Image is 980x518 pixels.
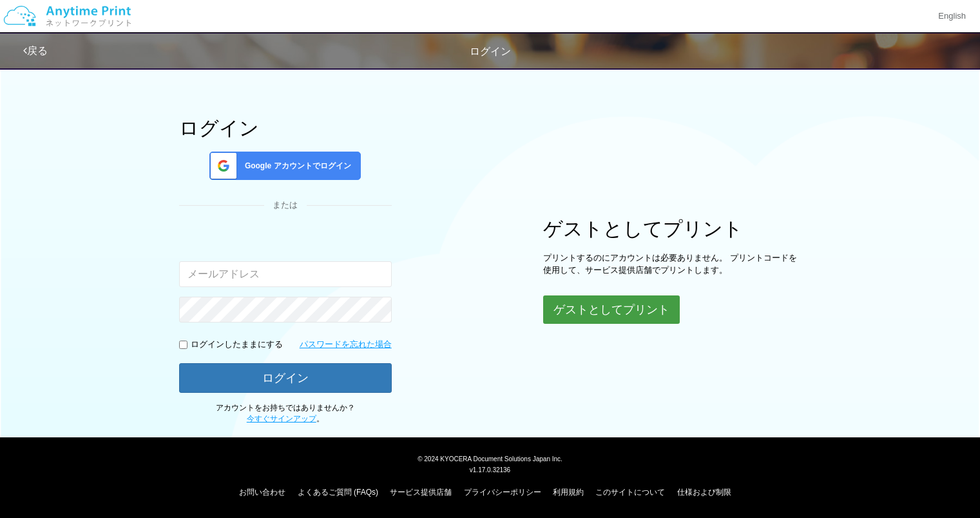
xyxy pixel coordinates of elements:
a: サービス提供店舗 [390,488,452,497]
span: © 2024 KYOCERA Document Solutions Japan Inc. [418,454,562,463]
button: ログイン [179,363,392,393]
a: お問い合わせ [239,488,285,497]
span: Google アカウントでログイン [240,161,351,172]
a: 仕様および制限 [677,488,731,497]
p: ログインしたままにする [191,339,283,351]
a: 利用規約 [553,488,584,497]
div: または [179,199,392,212]
a: よくあるご質問 (FAQs) [298,488,378,497]
p: プリントするのにアカウントは必要ありません。 プリントコードを使用して、サービス提供店舗でプリントします。 [543,252,801,276]
a: このサイトについて [595,488,665,497]
h1: ゲストとしてプリント [543,218,801,239]
a: 今すぐサインアップ [247,414,316,423]
h1: ログイン [179,117,392,139]
a: パスワードを忘れた場合 [300,339,392,351]
span: v1.17.0.32136 [470,466,510,473]
span: 。 [247,414,324,423]
button: ゲストとしてプリント [543,295,680,324]
p: アカウントをお持ちではありませんか？ [179,403,392,424]
a: プライバシーポリシー [464,488,541,497]
a: 戻る [23,45,48,56]
input: メールアドレス [179,261,392,287]
span: ログイン [470,46,511,57]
